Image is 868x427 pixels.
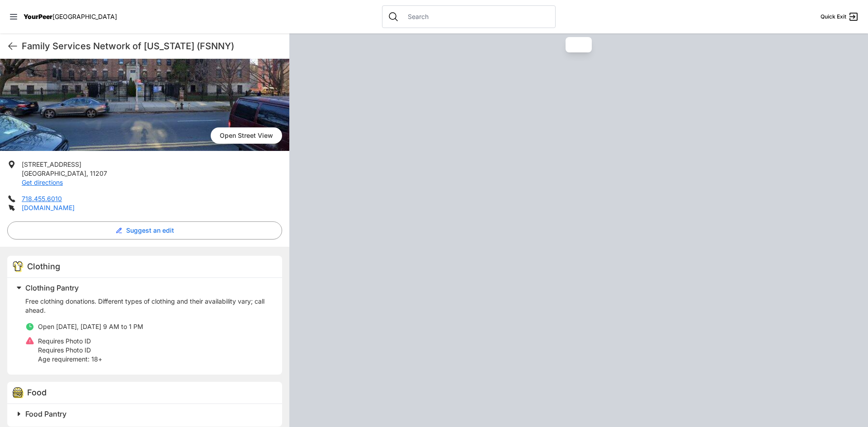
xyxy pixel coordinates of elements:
[22,204,75,211] a: [DOMAIN_NAME]
[126,226,174,235] span: Suggest an edit
[38,346,102,355] p: Requires Photo ID
[38,337,102,346] p: Requires Photo ID
[22,195,62,202] a: 718.455.6010
[38,355,90,363] span: Age requirement:
[38,323,143,330] span: Open [DATE], [DATE] 9 AM to 1 PM
[22,178,63,186] a: Get directions
[86,169,88,177] span: ,
[52,13,117,20] span: [GEOGRAPHIC_DATA]
[211,127,282,144] a: Open Street View
[25,297,271,315] p: Free clothing donations. Different types of clothing and their availability vary; call ahead.
[22,40,282,52] h1: Family Services Network of [US_STATE] (FSNNY)
[22,160,81,168] span: [STREET_ADDRESS]
[25,283,79,292] span: Clothing Pantry
[22,169,86,177] span: [GEOGRAPHIC_DATA]
[7,221,282,239] button: Suggest an edit
[27,388,47,397] span: Food
[821,13,846,20] span: Quick Exit
[821,11,859,22] a: Quick Exit
[24,14,117,19] a: YourPeer[GEOGRAPHIC_DATA]
[90,169,107,177] span: 11207
[402,12,550,21] input: Search
[38,355,102,364] p: 18+
[24,13,52,20] span: YourPeer
[25,409,66,418] span: Food Pantry
[27,262,60,271] span: Clothing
